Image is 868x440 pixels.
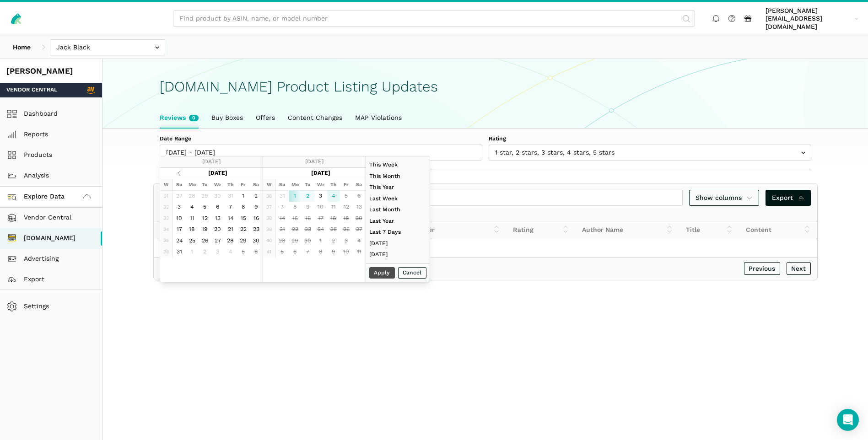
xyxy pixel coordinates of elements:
[695,193,753,203] span: Show columns
[327,247,340,258] td: 9
[762,5,862,32] a: [PERSON_NAME][EMAIL_ADDRESS][DOMAIN_NAME]
[327,179,340,191] th: Th
[250,179,263,191] th: Sa
[160,224,173,236] td: 34
[314,224,327,236] td: 24
[173,179,186,191] th: Su
[263,235,276,247] td: 40
[289,179,302,191] th: Mo
[276,224,289,236] td: 21
[173,11,695,27] input: Find product by ASIN, name, or model number
[173,213,186,224] td: 10
[205,107,249,129] a: Buy Boxes
[6,86,57,94] span: Vendor Central
[302,213,314,224] td: 16
[160,202,173,213] td: 32
[211,202,224,213] td: 6
[160,79,811,95] h1: [DOMAIN_NAME] Product Listing Updates
[366,182,430,193] li: This Year
[314,190,327,202] td: 3
[289,202,302,213] td: 8
[787,262,811,275] a: Next
[327,224,340,236] td: 25
[154,221,237,239] th: Date: activate to sort column ascending
[173,247,186,258] td: 31
[250,235,263,247] td: 30
[276,213,289,224] td: 14
[576,221,679,239] th: Author Name: activate to sort column ascending
[366,171,430,182] li: This Month
[353,247,366,258] td: 11
[507,221,576,239] th: Rating: activate to sort column ascending
[250,213,263,224] td: 16
[366,204,430,216] li: Last Month
[340,235,353,247] td: 3
[289,235,302,247] td: 29
[353,224,366,236] td: 27
[263,247,276,258] td: 41
[160,247,173,258] td: 36
[199,202,211,213] td: 5
[237,213,250,224] td: 15
[224,202,237,213] td: 7
[366,215,430,227] li: Last Year
[199,190,211,202] td: 29
[353,202,366,213] td: 13
[263,179,276,191] th: W
[689,190,760,206] a: Show columns
[366,227,430,238] li: Last 7 Days
[250,202,263,213] td: 9
[173,235,186,247] td: 24
[250,190,263,202] td: 2
[154,239,817,257] td: No reviews found
[289,224,302,236] td: 22
[186,179,199,191] th: Mo
[772,193,804,203] span: Export
[327,235,340,247] td: 2
[340,213,353,224] td: 19
[353,235,366,247] td: 4
[186,235,199,247] td: 25
[160,213,173,224] td: 33
[199,235,211,247] td: 26
[237,247,250,258] td: 5
[314,235,327,247] td: 1
[237,235,250,247] td: 29
[263,202,276,213] td: 37
[263,224,276,236] td: 39
[766,190,811,206] a: Export
[289,247,302,258] td: 6
[249,107,281,129] a: Offers
[327,190,340,202] td: 4
[211,179,224,191] th: We
[289,213,302,224] td: 15
[173,190,186,202] td: 27
[314,202,327,213] td: 10
[10,191,65,202] span: Explore Data
[186,247,199,258] td: 1
[349,107,408,129] a: MAP Violations
[160,235,173,247] td: 35
[153,107,205,129] a: Reviews0
[314,247,327,258] td: 8
[250,247,263,258] td: 6
[186,168,250,179] th: [DATE]
[186,224,199,236] td: 18
[224,213,237,224] td: 14
[224,179,237,191] th: Th
[353,190,366,202] td: 6
[276,235,289,247] td: 28
[199,179,211,191] th: Tu
[398,267,426,279] button: Cancel
[186,213,199,224] td: 11
[281,107,349,129] a: Content Changes
[766,7,852,31] span: [PERSON_NAME][EMAIL_ADDRESS][DOMAIN_NAME]
[237,190,250,202] td: 1
[327,213,340,224] td: 18
[366,160,430,171] li: This Week
[50,39,165,55] input: Jack Black
[302,224,314,236] td: 23
[211,235,224,247] td: 27
[364,221,507,239] th: Model/Style Number: activate to sort column ascending
[160,179,173,191] th: W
